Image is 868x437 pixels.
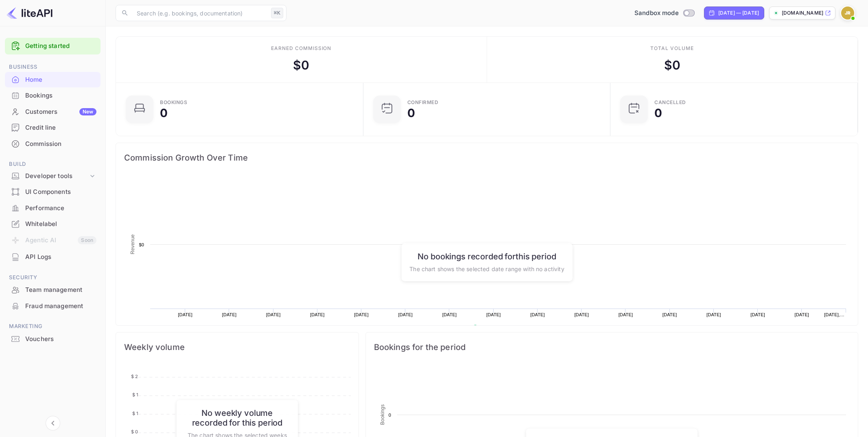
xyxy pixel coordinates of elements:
text: [DATE],… [824,312,844,317]
text: $0 [139,242,144,247]
div: CustomersNew [5,104,101,120]
text: [DATE] [310,312,325,317]
text: 0 [388,413,391,417]
tspan: $ 0 [131,429,138,435]
div: Credit line [5,120,101,136]
div: Developer tools [5,169,101,183]
a: Commission [5,136,101,151]
a: Bookings [5,88,101,103]
div: UI Components [5,184,101,200]
tspan: $ 1 [132,411,138,416]
div: 0 [160,107,168,119]
text: [DATE] [574,312,589,317]
div: Whitelabel [25,220,96,229]
span: Build [5,160,101,169]
div: Whitelabel [5,216,101,232]
div: $ 0 [293,56,309,74]
div: Bookings [5,88,101,104]
text: [DATE] [795,312,809,317]
a: Team management [5,282,101,297]
span: Weekly volume [124,341,350,354]
span: Bookings for the period [374,341,850,354]
text: [DATE] [530,312,545,317]
a: Credit line [5,120,101,135]
a: Vouchers [5,331,101,346]
text: [DATE] [486,312,501,317]
span: Security [5,273,101,282]
div: Performance [25,204,96,213]
div: Total volume [650,45,694,52]
text: [DATE] [662,312,677,317]
text: Revenue [481,325,501,330]
div: Vouchers [5,331,101,347]
text: [DATE] [750,312,765,317]
div: ⌘K [271,8,283,18]
text: Bookings [380,404,385,425]
div: Customers [25,107,96,117]
p: The chart shows the selected date range with no activity [409,264,564,273]
span: Business [5,63,101,72]
h6: No weekly volume recorded for this period [185,408,290,428]
text: [DATE] [442,312,457,317]
div: API Logs [25,252,96,262]
text: [DATE] [398,312,413,317]
h6: No bookings recorded for this period [409,251,564,261]
div: 0 [407,107,415,119]
a: Performance [5,200,101,215]
div: Team management [5,282,101,298]
a: CustomersNew [5,104,101,119]
div: Home [25,75,96,85]
span: Sandbox mode [634,9,679,18]
div: CANCELLED [654,100,686,105]
a: Home [5,72,101,87]
span: Marketing [5,322,101,331]
div: Bookings [25,91,96,100]
div: UI Components [25,187,96,197]
text: [DATE] [354,312,369,317]
div: Home [5,72,101,88]
div: New [79,108,96,115]
div: Performance [5,200,101,216]
span: Commission Growth Over Time [124,151,850,164]
div: Switch to Production mode [631,9,697,18]
tspan: $ 2 [131,374,138,379]
text: [DATE] [266,312,281,317]
a: UI Components [5,184,101,199]
div: Commission [5,136,101,152]
div: Fraud management [25,302,96,311]
a: Fraud management [5,298,101,313]
a: Getting started [25,41,96,51]
a: API Logs [5,249,101,264]
img: LiteAPI logo [7,7,52,20]
div: API Logs [5,249,101,265]
div: Bookings [160,100,187,105]
div: Commission [25,139,96,149]
div: Team management [25,285,96,295]
div: Earned commission [271,45,331,52]
tspan: $ 1 [132,392,138,398]
div: Confirmed [407,100,439,105]
div: Credit line [25,123,96,133]
text: [DATE] [178,312,192,317]
div: 0 [654,107,662,119]
input: Search (e.g. bookings, documentation) [132,5,268,21]
a: Whitelabel [5,216,101,231]
div: Fraud management [5,298,101,314]
text: [DATE] [706,312,721,317]
text: [DATE] [222,312,237,317]
button: Collapse navigation [46,416,60,430]
div: Developer tools [25,172,88,181]
div: $ 0 [664,56,680,74]
text: Revenue [130,234,136,254]
div: Getting started [5,38,101,54]
text: [DATE] [619,312,633,317]
div: Vouchers [25,335,96,344]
